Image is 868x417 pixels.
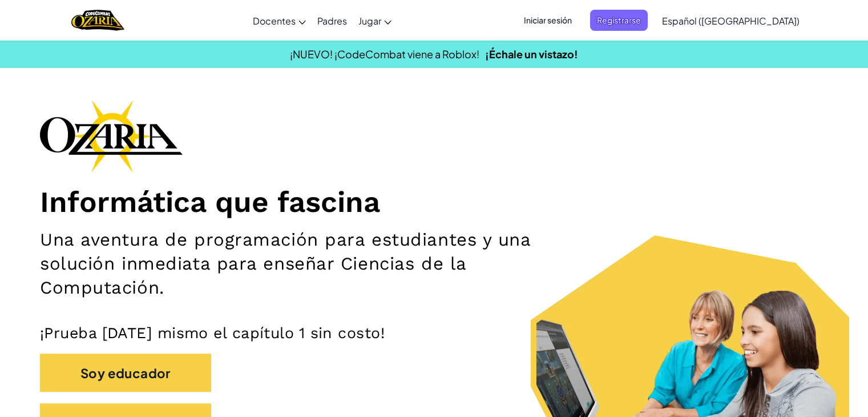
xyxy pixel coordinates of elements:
font: Iniciar sesión [524,15,572,25]
button: Soy educador [40,354,211,392]
font: ¡Prueba [DATE] mismo el capítulo 1 sin costo! [40,324,385,342]
a: Español ([GEOGRAPHIC_DATA]) [656,5,805,36]
font: ¡NUEVO! ¡CodeCombat viene a Roblox! [290,47,479,61]
font: Registrarse [597,15,641,25]
a: Logotipo de Ozaria de CodeCombat [71,9,124,32]
img: Hogar [71,9,124,32]
a: Jugar [353,5,397,36]
font: Padres [317,15,347,27]
a: Docentes [247,5,312,36]
a: ¡Échale un vistazo! [485,47,578,61]
button: Iniciar sesión [517,10,579,31]
font: Una aventura de programación para estudiantes y una solución inmediata para enseñar Ciencias de l... [40,229,531,299]
font: Informática que fascina [40,185,380,219]
img: Logotipo de la marca Ozaria [40,99,183,173]
button: Registrarse [590,10,648,31]
font: Español ([GEOGRAPHIC_DATA]) [662,15,800,27]
font: Docentes [253,15,296,27]
a: Padres [312,5,353,36]
font: Jugar [358,15,381,27]
font: Soy educador [80,366,171,382]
